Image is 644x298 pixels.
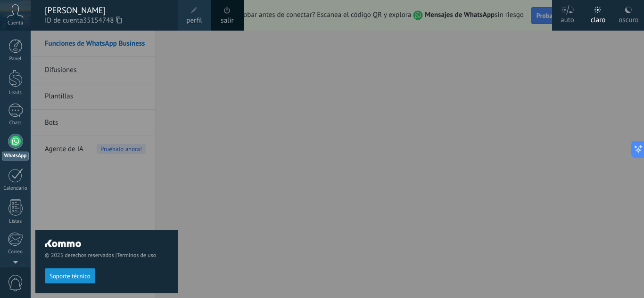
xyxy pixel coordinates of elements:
[561,6,574,31] div: auto
[2,120,29,126] div: Chats
[619,6,638,31] div: oscuro
[45,5,168,16] div: [PERSON_NAME]
[2,218,29,225] div: Listas
[45,268,95,283] button: Soporte técnico
[186,16,202,26] span: perfil
[221,16,233,26] a: salir
[83,16,122,26] span: 35154748
[2,249,29,255] div: Correo
[45,16,168,26] span: ID de cuenta
[2,90,29,96] div: Leads
[8,20,23,26] span: Cuenta
[50,273,91,280] span: Soporte técnico
[2,56,29,62] div: Panel
[45,252,168,259] span: © 2025 derechos reservados |
[45,272,95,279] a: Soporte técnico
[2,152,29,161] div: WhatsApp
[117,252,156,259] a: Términos de uso
[591,6,606,31] div: claro
[2,185,29,192] div: Calendario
